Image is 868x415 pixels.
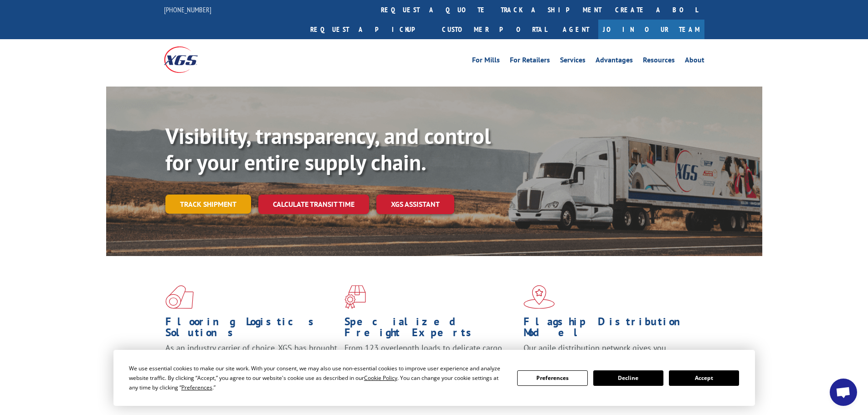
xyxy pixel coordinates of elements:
span: Our agile distribution network gives you nationwide inventory management on demand. [524,343,691,364]
a: XGS ASSISTANT [376,195,454,214]
button: Decline [593,370,663,386]
span: Preferences [181,384,212,391]
a: Calculate transit time [258,195,369,214]
div: Open chat [830,379,857,406]
h1: Flooring Logistics Solutions [165,316,338,343]
a: Services [560,56,586,67]
b: Visibility, transparency, and control for your entire supply chain. [165,122,491,176]
h1: Flagship Distribution Model [524,316,696,343]
a: Join Our Team [598,20,704,39]
a: Advantages [596,56,633,67]
h1: Specialized Freight Experts [344,316,517,343]
a: For Retailers [510,56,550,67]
p: From 123 overlength loads to delicate cargo, our experienced staff knows the best way to move you... [344,343,517,383]
a: [PHONE_NUMBER] [164,5,211,14]
a: Resources [643,56,675,67]
div: Cookie Consent Prompt [113,350,755,406]
img: xgs-icon-focused-on-flooring-red [344,285,366,309]
div: We use essential cookies to make our site work. With your consent, we may also use non-essential ... [129,364,506,392]
button: Accept [669,370,739,386]
span: Cookie Policy [364,374,397,382]
a: Customer Portal [435,20,554,39]
a: Agent [554,20,598,39]
a: Track shipment [165,195,251,214]
button: Preferences [517,370,587,386]
a: About [685,56,704,67]
img: xgs-icon-flagship-distribution-model-red [524,285,555,309]
a: For Mills [472,56,500,67]
img: xgs-icon-total-supply-chain-intelligence-red [165,285,194,309]
span: As an industry carrier of choice, XGS has brought innovation and dedication to flooring logistics... [165,343,337,375]
a: Request a pickup [303,20,435,39]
